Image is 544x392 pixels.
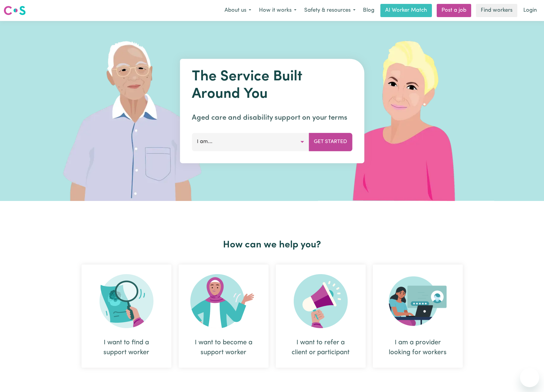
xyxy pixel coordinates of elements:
div: I want to become a support worker [193,338,254,358]
button: About us [221,4,255,17]
a: Find workers [476,4,517,17]
div: I want to refer a client or participant [276,265,366,368]
h2: How can we help you? [78,239,466,251]
p: Aged care and disability support on your terms [192,112,352,123]
div: I am a provider looking for workers [387,338,448,358]
iframe: Button to launch messaging window [520,368,539,387]
button: Get Started [309,133,352,151]
img: Become Worker [190,274,257,328]
div: I am a provider looking for workers [373,265,463,368]
a: Careseekers logo [4,4,26,17]
div: I want to find a support worker [96,338,157,358]
a: AI Worker Match [380,4,432,17]
a: Post a job [437,4,471,17]
button: Safety & resources [300,4,359,17]
div: I want to find a support worker [82,265,171,368]
img: Provider [389,274,447,328]
img: Search [100,274,153,328]
img: Careseekers logo [4,5,26,16]
div: I want to refer a client or participant [290,338,351,358]
img: Refer [294,274,348,328]
a: Login [520,4,540,17]
button: I am... [192,133,309,151]
h1: The Service Built Around You [192,68,352,103]
button: How it works [255,4,300,17]
a: Blog [359,4,378,17]
div: I want to become a support worker [179,265,269,368]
